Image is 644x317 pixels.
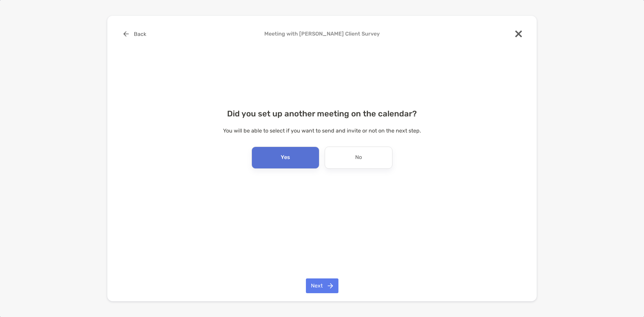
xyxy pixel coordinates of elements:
[281,152,290,163] p: Yes
[118,126,526,135] p: You will be able to select if you want to send and invite or not on the next step.
[118,109,526,118] h4: Did you set up another meeting on the calendar?
[515,31,522,37] img: close modal
[123,31,129,37] img: button icon
[306,278,338,293] button: Next
[328,283,333,288] img: button icon
[355,152,362,163] p: No
[118,31,526,37] h4: Meeting with [PERSON_NAME] Client Survey
[118,27,151,41] button: Back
